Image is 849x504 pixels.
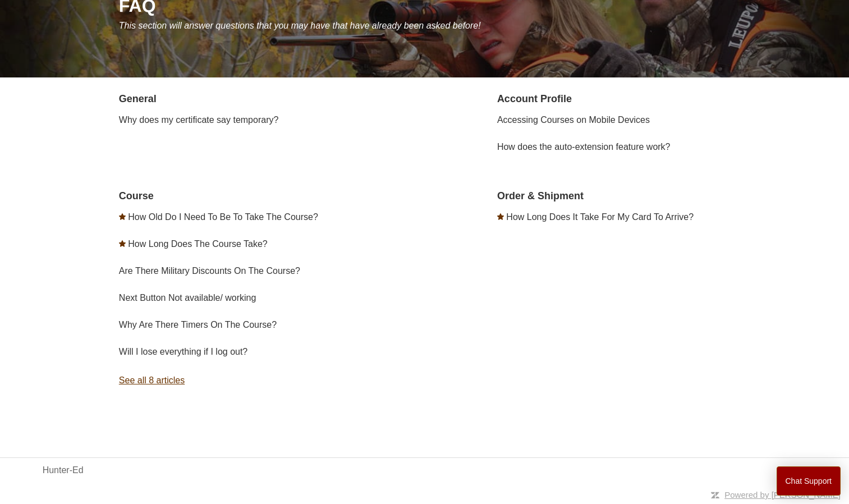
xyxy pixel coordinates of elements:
svg: Promoted article [119,213,126,220]
a: Hunter-Ed [43,464,84,477]
a: How Old Do I Need To Be To Take The Course? [128,212,318,222]
a: How does the auto-extension feature work? [497,142,671,152]
a: How Long Does It Take For My Card To Arrive? [506,212,694,222]
a: Accessing Courses on Mobile Devices [497,115,650,125]
svg: Promoted article [497,213,504,220]
a: Why does my certificate say temporary? [119,115,279,125]
a: Will I lose everything if I log out? [119,347,247,356]
a: Are There Military Discounts On The Course? [119,266,300,276]
a: Why Are There Timers On The Course? [119,320,277,329]
a: Powered by [PERSON_NAME] [724,490,841,500]
a: Course [119,190,154,201]
a: Order & Shipment [497,190,584,201]
a: General [119,93,157,104]
a: How Long Does The Course Take? [128,239,267,249]
a: Account Profile [497,93,572,104]
p: This section will answer questions that you may have that have already been asked before! [119,19,807,33]
button: Chat Support [777,466,841,496]
a: See all 8 articles [119,365,428,396]
svg: Promoted article [119,240,126,247]
a: Next Button Not available/ working [119,293,256,303]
